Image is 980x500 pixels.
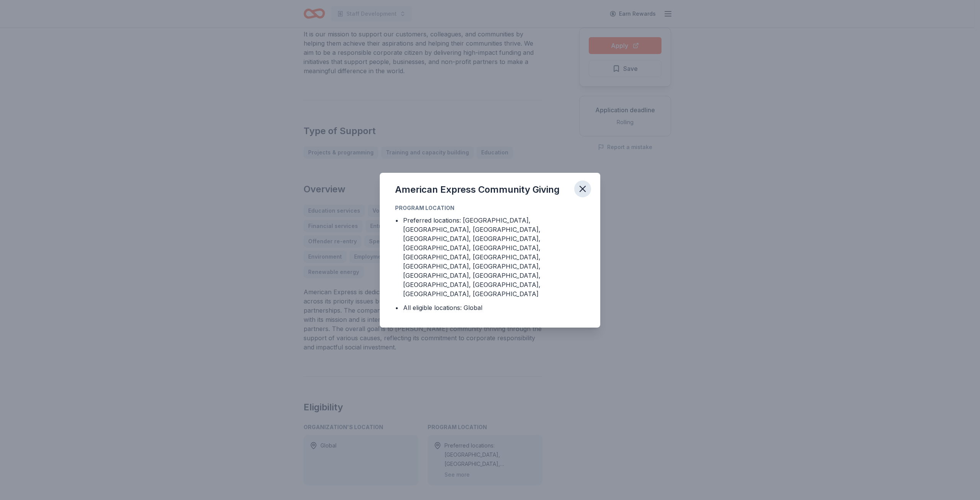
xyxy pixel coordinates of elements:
[395,216,399,225] div: •
[395,303,399,312] div: •
[403,216,585,298] div: Preferred locations: [GEOGRAPHIC_DATA], [GEOGRAPHIC_DATA], [GEOGRAPHIC_DATA], [GEOGRAPHIC_DATA], ...
[395,184,560,196] div: American Express Community Giving
[403,303,482,312] div: All eligible locations: Global
[395,203,585,213] div: Program Location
